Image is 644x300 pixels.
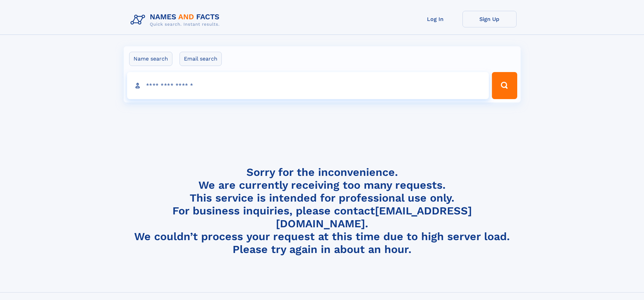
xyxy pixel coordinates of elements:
[276,204,472,230] a: [EMAIL_ADDRESS][DOMAIN_NAME]
[180,52,222,66] label: Email search
[127,72,489,99] input: search input
[462,11,517,27] a: Sign Up
[129,52,172,66] label: Name search
[408,11,462,27] a: Log In
[492,72,517,99] button: Search Button
[128,11,225,29] img: Logo Names and Facts
[128,166,517,256] h4: Sorry for the inconvenience. We are currently receiving too many requests. This service is intend...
